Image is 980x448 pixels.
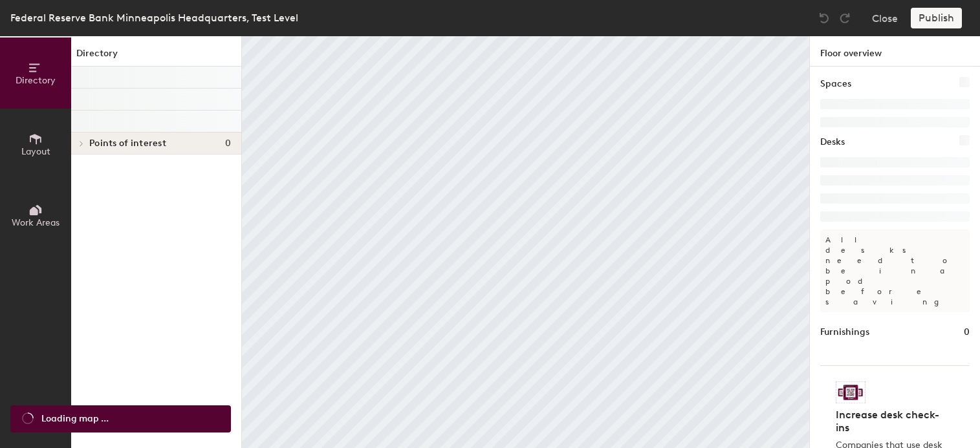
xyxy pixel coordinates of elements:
button: Close [872,8,898,28]
h1: 0 [964,325,970,339]
span: Layout [21,146,50,157]
span: Loading map ... [41,412,109,426]
canvas: Map [242,36,809,448]
div: Federal Reserve Bank Minneapolis Headquarters, Test Level [10,10,298,26]
span: Work Areas [12,217,60,228]
img: Sticker logo [836,381,866,403]
h1: Floor overview [810,36,980,67]
span: 0 [225,138,231,149]
img: Undo [818,12,831,25]
p: All desks need to be in a pod before saving [820,229,970,312]
h1: Spaces [820,77,851,91]
h1: Directory [71,47,241,67]
h4: Increase desk check-ins [836,409,946,434]
h1: Desks [820,135,845,149]
h1: Furnishings [820,325,869,339]
span: Directory [16,75,56,86]
span: Points of interest [89,138,166,149]
img: Redo [838,12,851,25]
